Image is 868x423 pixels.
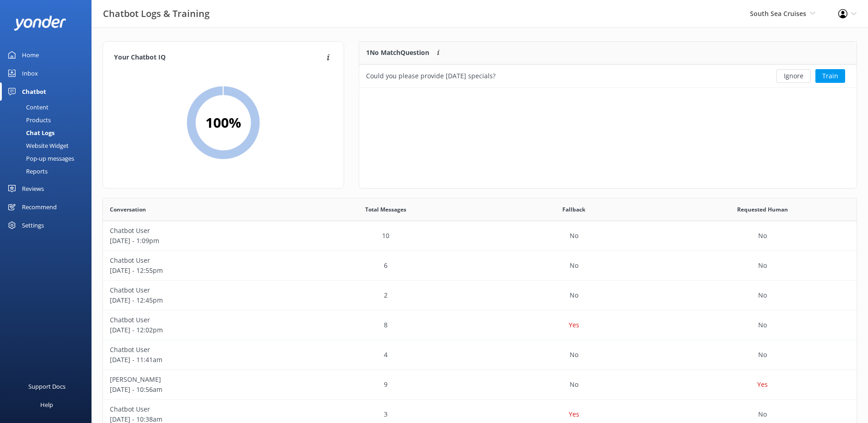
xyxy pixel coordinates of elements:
p: No [570,380,578,390]
p: [DATE] - 12:55pm [110,266,285,276]
p: 9 [384,380,388,390]
button: Ignore [776,69,811,83]
p: No [758,290,767,300]
div: row [103,340,857,370]
div: Settings [22,216,44,234]
a: Products [5,114,92,126]
div: row [103,281,857,310]
span: Fallback [562,205,585,214]
span: Conversation [110,205,146,214]
p: 2 [384,290,388,300]
div: Website Widget [5,139,69,152]
div: Help [40,396,53,414]
div: Home [22,46,39,64]
p: 6 [384,260,388,271]
div: Pop-up messages [5,152,74,165]
p: 8 [384,320,388,330]
p: Yes [569,409,579,419]
p: 4 [384,350,388,360]
div: Could you please provide [DATE] specials? [366,71,496,81]
img: yonder-white-logo.png [14,16,66,31]
p: No [758,320,767,330]
p: No [758,409,767,419]
p: No [758,260,767,271]
button: Train [815,69,845,83]
p: Yes [757,380,768,390]
div: Inbox [22,64,38,82]
p: No [570,350,578,360]
div: Chatbot [22,82,46,101]
a: Content [5,101,92,114]
p: [DATE] - 12:02pm [110,325,285,335]
div: Chat Logs [5,126,54,139]
div: row [103,251,857,281]
span: South Sea Cruises [750,9,806,18]
div: Reports [5,165,48,178]
p: [DATE] - 10:56am [110,385,285,395]
p: [DATE] - 11:41am [110,355,285,365]
p: Chatbot User [110,226,285,236]
p: No [758,231,767,241]
p: [DATE] - 12:45pm [110,295,285,305]
p: Chatbot User [110,345,285,355]
span: Total Messages [365,205,406,214]
div: grid [359,65,857,87]
a: Reports [5,165,92,178]
p: [DATE] - 1:09pm [110,236,285,246]
p: 1 No Match Question [366,48,429,58]
a: Website Widget [5,139,92,152]
p: 10 [382,231,389,241]
h3: Chatbot Logs & Training [103,6,210,21]
div: row [103,370,857,400]
p: Chatbot User [110,404,285,414]
div: row [359,65,857,87]
div: Reviews [22,179,44,198]
p: Yes [569,320,579,330]
a: Pop-up messages [5,152,92,165]
h2: 100 % [205,112,241,134]
div: Recommend [22,198,57,216]
div: Support Docs [28,377,65,396]
div: Content [5,101,49,114]
p: 3 [384,409,388,419]
h4: Your Chatbot IQ [114,53,324,63]
span: Requested Human [737,205,788,214]
p: [PERSON_NAME] [110,374,285,385]
p: No [758,350,767,360]
p: Chatbot User [110,315,285,325]
div: row [103,310,857,340]
div: row [103,221,857,251]
a: Chat Logs [5,126,92,139]
div: Products [5,114,51,126]
p: No [570,290,578,300]
p: No [570,231,578,241]
p: No [570,260,578,271]
p: Chatbot User [110,285,285,295]
p: Chatbot User [110,255,285,266]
